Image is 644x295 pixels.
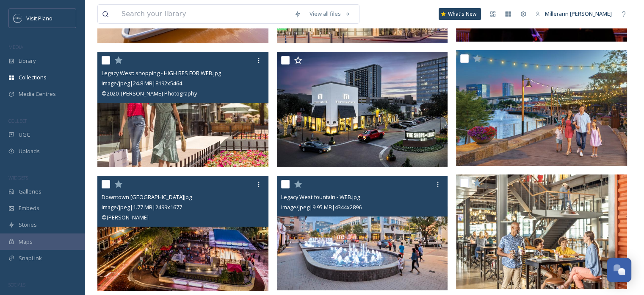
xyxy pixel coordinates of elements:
span: Stories [19,221,37,229]
span: Uploads [19,147,40,155]
a: Millerann [PERSON_NAME] [531,6,616,22]
img: Family at The Boardwalk - HIGH RES FOR WEB.jpg [456,50,629,166]
span: Visit Plano [26,14,53,22]
span: Galleries [19,188,41,196]
span: Maps [19,238,33,246]
img: Legacy West fountain - WEB.jpg [277,176,448,290]
span: Collections [19,73,47,81]
span: Millerann [PERSON_NAME] [545,10,612,17]
span: Media Centres [19,90,56,98]
a: What's New [439,8,481,20]
span: © [PERSON_NAME] [102,214,149,221]
input: Search your library [117,5,290,23]
span: © 2020. [PERSON_NAME] Photography [102,90,197,97]
img: Downtown Plano Arts District.jpg [97,176,268,291]
button: Open Chat [607,258,631,282]
span: Legacy West fountain - WEB.jpg [281,193,360,201]
img: Family at Legacy Hall - HIGH RES FOR WEB.jpg [456,174,627,289]
span: Downtown [GEOGRAPHIC_DATA]jpg [102,193,192,201]
span: Library [19,57,36,65]
a: View all files [305,6,355,22]
span: image/jpeg | 24.8 MB | 8192 x 5464 [102,79,182,87]
span: Embeds [19,204,39,212]
span: MEDIA [8,44,23,50]
span: Legacy West: shopping - HIGH RES FOR WEB.jpg [102,69,221,77]
img: images.jpeg [14,14,22,22]
span: UGC [19,131,30,139]
span: WIDGETS [8,174,28,181]
span: COLLECT [8,118,27,124]
span: image/jpeg | 1.77 MB | 2499 x 1677 [102,203,182,211]
span: image/jpeg | 9.95 MB | 4344 x 2896 [281,203,362,211]
img: Shops at Legacy East.jpg [277,52,450,168]
span: SnapLink [19,254,42,262]
span: SOCIALS [8,281,25,288]
img: Legacy West: shopping - HIGH RES FOR WEB.jpg [97,52,271,168]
